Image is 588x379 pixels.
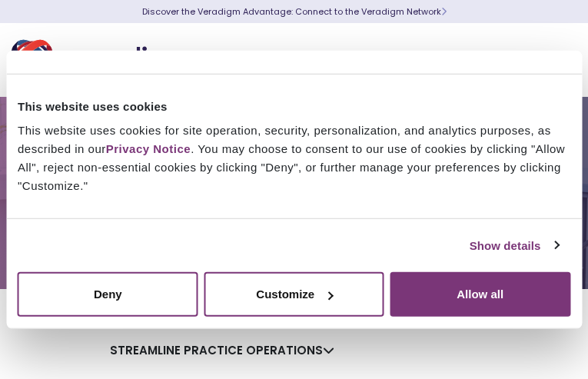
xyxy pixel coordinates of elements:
[441,5,447,18] span: Learn More
[12,35,196,85] img: Veradigm logo
[390,272,570,317] button: Allow all
[142,5,447,18] a: Discover the Veradigm Advantage: Connect to the Veradigm NetworkLearn More
[18,97,570,115] div: This website uses cookies
[204,272,384,317] button: Customize
[110,342,334,358] a: Streamline Practice Operations
[542,40,565,80] button: Toggle Navigation Menu
[470,236,559,254] a: Show details
[18,272,198,317] button: Deny
[106,142,191,155] a: Privacy Notice
[18,121,570,195] div: This website uses cookies for site operation, security, personalization, and analytics purposes, ...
